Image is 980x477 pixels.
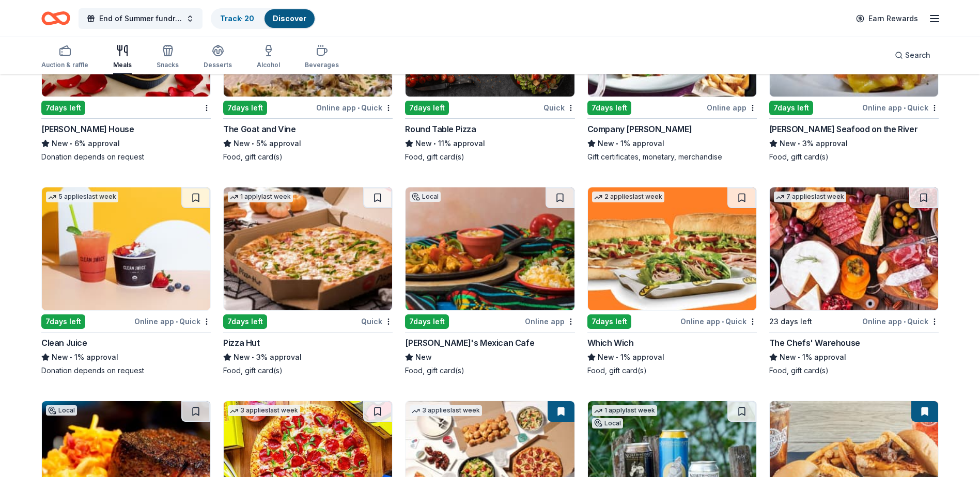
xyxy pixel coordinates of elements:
span: • [70,139,72,148]
div: 7 days left [223,101,267,115]
button: Beverages [305,40,339,74]
span: New [598,137,614,150]
span: • [904,104,906,112]
div: 5 applies last week [46,192,118,202]
div: 1 apply last week [228,192,293,202]
div: Alcohol [257,61,280,69]
span: • [176,317,178,326]
div: Local [46,405,77,416]
div: Company [PERSON_NAME] [587,123,692,135]
div: 7 days left [223,314,267,329]
a: Home [41,6,70,30]
div: Food, gift card(s) [769,365,939,376]
button: End of Summer fundraiser [79,8,203,29]
div: Snacks [157,61,179,69]
a: Image for The Chefs' Warehouse7 applieslast week23 days leftOnline app•QuickThe Chefs' WarehouseN... [769,187,939,376]
span: • [904,317,906,326]
span: New [234,351,250,363]
button: Meals [113,40,132,74]
div: Gift certificates, monetary, merchandise [587,152,757,162]
div: [PERSON_NAME] Seafood on the River [769,123,917,135]
span: New [780,351,796,363]
div: 7 days left [41,314,85,329]
span: • [70,353,72,361]
span: New [52,351,68,363]
a: Earn Rewards [850,9,924,28]
div: Pizza Hut [223,337,259,349]
div: Beverages [305,61,339,69]
div: 7 applies last week [774,192,846,202]
div: [PERSON_NAME]'s Mexican Cafe [405,337,534,349]
div: 1% approval [41,351,211,363]
div: 5% approval [223,137,393,150]
div: Food, gift card(s) [587,365,757,376]
div: 3 applies last week [410,405,482,416]
div: 1 apply last week [592,405,657,416]
div: 7 days left [405,101,449,115]
div: Food, gift card(s) [405,152,574,162]
a: Image for Pizza Hut1 applylast week7days leftQuickPizza HutNew•3% approvalFood, gift card(s) [223,187,393,376]
div: Online app Quick [862,315,939,328]
div: Food, gift card(s) [769,152,939,162]
div: 23 days left [769,315,812,328]
img: Image for Clean Juice [42,187,210,310]
img: Image for Pizza Hut [224,187,392,310]
img: Image for Which Wich [588,187,756,310]
div: 3% approval [769,137,939,150]
div: 11% approval [405,137,574,150]
button: Desserts [204,40,232,74]
div: Donation depends on request [41,152,211,162]
div: Local [592,418,623,428]
a: Image for Which Wich2 applieslast week7days leftOnline app•QuickWhich WichNew•1% approvalFood, gi... [587,187,757,376]
div: 3% approval [223,351,393,363]
span: • [252,139,255,148]
div: [PERSON_NAME] House [41,123,134,135]
div: Quick [361,315,393,328]
span: • [616,353,618,361]
span: • [798,139,800,148]
div: 6% approval [41,137,211,150]
div: Which Wich [587,337,634,349]
span: • [616,139,618,148]
span: Search [905,49,930,61]
div: 1% approval [587,137,757,150]
div: Online app Quick [680,315,757,328]
div: Online app Quick [134,315,211,328]
img: Image for Yolanda's Mexican Cafe [406,187,574,310]
div: 7 days left [587,314,631,329]
div: 2 applies last week [592,192,664,202]
div: Desserts [204,61,232,69]
div: Local [410,192,441,202]
span: End of Summer fundraiser [99,12,182,25]
span: • [798,353,800,361]
span: • [722,317,724,326]
button: Track· 20Discover [211,8,316,29]
button: Search [886,45,939,66]
div: 3 applies last week [228,405,300,416]
a: Discover [273,14,306,23]
div: Round Table Pizza [405,123,476,135]
div: 7 days left [405,314,449,329]
button: Alcohol [257,40,280,74]
div: 7 days left [769,101,813,115]
div: 7 days left [587,101,631,115]
div: Online app [707,101,757,114]
span: • [434,139,437,148]
button: Snacks [157,40,179,74]
img: Image for The Chefs' Warehouse [770,187,938,310]
div: The Chefs' Warehouse [769,337,860,349]
div: Food, gift card(s) [223,365,393,376]
div: Online app Quick [316,101,393,114]
div: Donation depends on request [41,365,211,376]
div: Online app Quick [862,101,939,114]
button: Auction & raffle [41,40,88,74]
div: The Goat and Vine [223,123,295,135]
span: New [52,137,68,150]
a: Image for Yolanda's Mexican CafeLocal7days leftOnline app[PERSON_NAME]'s Mexican CafeNewFood, gif... [405,187,574,376]
span: New [415,351,432,363]
div: 1% approval [769,351,939,363]
span: New [234,137,250,150]
a: Image for Clean Juice5 applieslast week7days leftOnline app•QuickClean JuiceNew•1% approvalDonati... [41,187,211,376]
div: Auction & raffle [41,61,88,69]
a: Track· 20 [220,14,254,23]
